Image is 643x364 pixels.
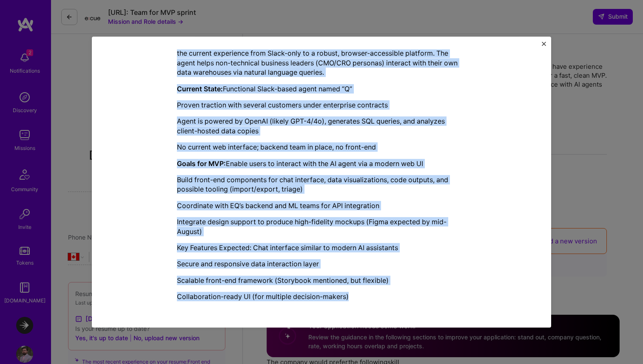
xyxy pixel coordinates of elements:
button: Close [542,42,546,51]
p: Agent is powered by OpenAI (likely GPT-4/4o), generates SQL queries, and analyzes client-hosted d... [177,117,466,136]
strong: Current State: [177,85,223,93]
p: Build front-end components for chat interface, data visualizations, code outputs, and possible to... [177,175,466,194]
p: Scalable front-end framework (Storybook mentioned, but flexible) [177,276,466,285]
p: Secure and responsive data interaction layer [177,260,466,269]
p: Enable users to interact with the AI agent via a modern web UI [177,159,466,168]
p: Key Features Expected: Chat interface similar to modern AI assistants [177,243,466,252]
p: Objective: Build a web-based MVP for EQ’s AI-powered data analysis agent, transitioning the curre... [177,39,466,77]
p: Functional Slack-based agent named “Q” [177,84,466,93]
p: Proven traction with several customers under enterprise contracts [177,100,466,110]
p: Integrate design support to produce high-fidelity mockups (Figma expected by mid-August) [177,217,466,236]
p: Collaboration-ready UI (for multiple decision-makers) [177,292,466,301]
p: No current web interface; backend team in place, no front-end [177,142,466,152]
p: Coordinate with EQ’s backend and ML teams for API integration [177,201,466,210]
strong: Goals for MVP: [177,159,226,168]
